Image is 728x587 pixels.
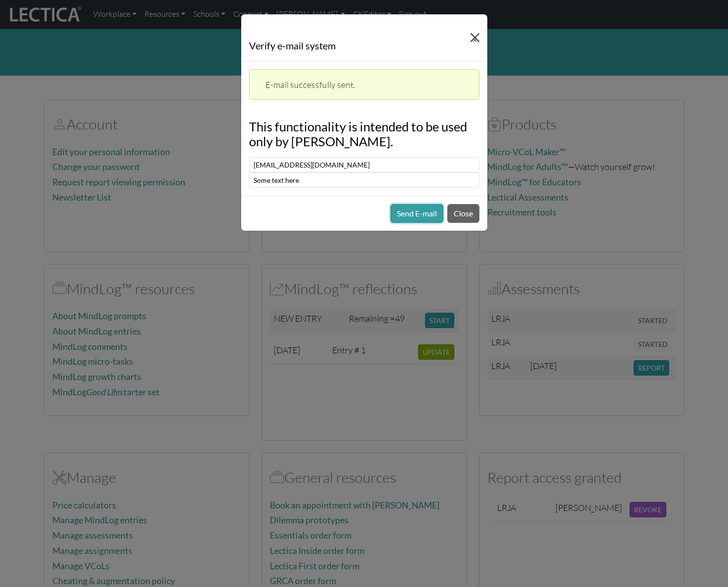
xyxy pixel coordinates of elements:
h3: This functionality is intended to be used only by [PERSON_NAME]. [249,119,479,149]
h5: Verify e-mail system [249,38,336,53]
button: Send E-mail [390,204,443,223]
button: Close [447,204,479,223]
span: × [472,35,477,45]
button: Close [467,29,483,46]
div: E-mail successfully sent. [249,69,479,100]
